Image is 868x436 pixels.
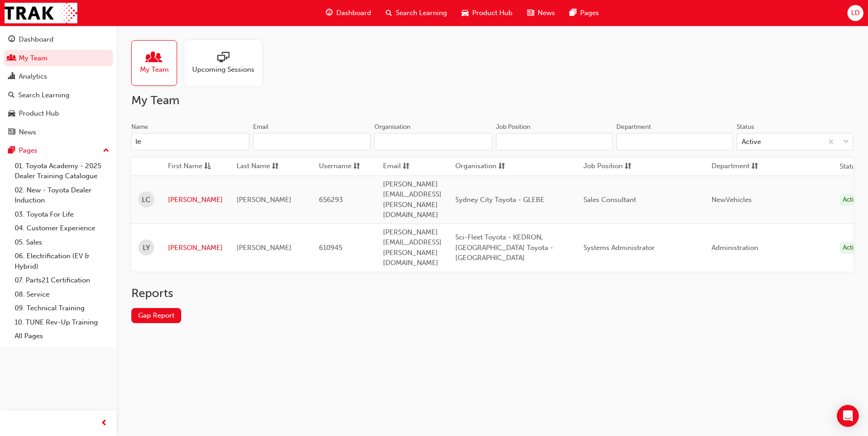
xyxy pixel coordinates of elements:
span: [PERSON_NAME][EMAIL_ADDRESS][PERSON_NAME][DOMAIN_NAME] [383,180,442,219]
input: Department [616,133,733,150]
a: Dashboard [4,31,113,48]
a: Search Learning [4,87,113,104]
span: up-icon [103,145,109,157]
span: sorting-icon [353,161,360,172]
span: sorting-icon [751,161,758,172]
span: My Team [140,64,169,75]
a: search-iconSearch Learning [378,4,454,22]
a: My Team [4,50,113,67]
a: pages-iconPages [562,4,606,22]
button: Pages [4,142,113,159]
a: 08. Service [11,287,113,302]
span: chart-icon [8,73,15,81]
a: Product Hub [4,105,113,122]
span: Sci-Fleet Toyota - KEDRON, [GEOGRAPHIC_DATA] Toyota - [GEOGRAPHIC_DATA] [455,233,553,262]
span: [PERSON_NAME] [237,196,291,204]
span: [PERSON_NAME] [237,244,291,252]
a: guage-iconDashboard [318,4,378,22]
span: NewVehicles [712,196,752,204]
span: Department [712,161,749,172]
span: down-icon [843,136,849,148]
div: Product Hub [19,108,59,119]
button: Organisationsorting-icon [455,161,506,172]
span: guage-icon [326,7,333,19]
button: Usernamesorting-icon [319,161,369,172]
span: LD [851,8,860,18]
span: car-icon [8,110,15,118]
span: Upcoming Sessions [192,64,254,75]
div: Active [840,194,863,206]
div: Active [840,242,863,254]
span: News [538,8,555,18]
span: news-icon [8,128,15,137]
span: sorting-icon [625,161,631,172]
div: Job Position [496,122,530,132]
span: Username [319,161,351,172]
a: 02. New - Toyota Dealer Induction [11,183,113,207]
div: Active [742,137,761,147]
span: 610945 [319,244,342,252]
input: Job Position [496,133,613,150]
div: Status [737,122,754,132]
a: Upcoming Sessions [184,40,270,86]
div: Email [253,122,269,132]
span: search-icon [8,91,15,100]
span: Search Learning [396,8,447,18]
button: Departmentsorting-icon [712,161,762,172]
a: My Team [131,40,184,86]
a: Gap Report [131,308,181,323]
a: 04. Customer Experience [11,221,113,235]
span: Pages [580,8,599,18]
button: Emailsorting-icon [383,161,433,172]
h2: My Team [131,93,853,108]
th: Status [840,161,859,172]
span: car-icon [462,7,469,19]
span: people-icon [148,52,160,64]
span: pages-icon [570,7,577,19]
a: News [4,124,113,141]
div: Analytics [19,71,47,82]
span: Systems Administrator [583,244,655,252]
span: sessionType_ONLINE_URL-icon [217,52,229,64]
button: Job Positionsorting-icon [583,161,634,172]
span: sorting-icon [498,161,505,172]
span: asc-icon [204,161,211,172]
div: News [19,127,36,138]
div: Organisation [374,122,410,132]
span: sorting-icon [403,161,410,172]
a: 09. Technical Training [11,301,113,315]
span: Job Position [583,161,623,172]
input: Email [253,133,371,150]
span: guage-icon [8,36,15,44]
button: DashboardMy TeamAnalyticsSearch LearningProduct HubNews [4,29,113,142]
a: All Pages [11,329,113,343]
div: Name [131,122,148,132]
div: Open Intercom Messenger [837,405,859,427]
img: Trak [5,3,77,23]
a: 06. Electrification (EV & Hybrid) [11,249,113,273]
a: 05. Sales [11,235,113,250]
button: LD [847,5,863,21]
a: 01. Toyota Academy - 2025 Dealer Training Catalogue [11,159,113,183]
span: Administration [712,244,758,252]
div: Pages [19,145,38,156]
a: 03. Toyota For Life [11,207,113,222]
span: Sales Consultant [583,196,636,204]
a: 10. TUNE Rev-Up Training [11,315,113,330]
a: news-iconNews [520,4,562,22]
input: Organisation [374,133,492,150]
span: Dashboard [336,8,371,18]
span: news-icon [527,7,534,19]
span: Email [383,161,401,172]
button: First Nameasc-icon [168,161,218,172]
span: Last Name [237,161,270,172]
div: Dashboard [19,34,54,45]
div: Department [616,122,651,132]
a: [PERSON_NAME] [168,195,223,205]
span: LY [143,243,150,253]
span: search-icon [386,7,392,19]
span: prev-icon [101,418,108,429]
button: Last Namesorting-icon [237,161,287,172]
